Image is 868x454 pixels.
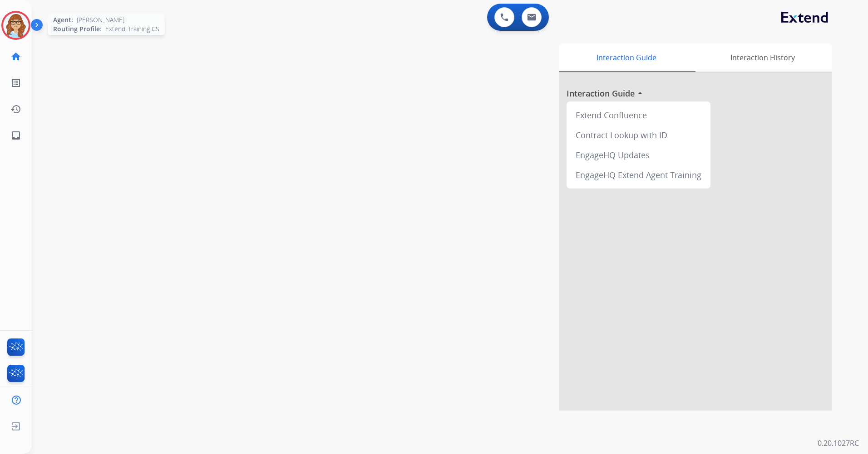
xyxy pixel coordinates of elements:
[570,125,707,145] div: Contract Lookup with ID
[570,105,707,125] div: Extend Confluence
[53,24,102,34] span: Routing Profile:
[10,51,21,62] mat-icon: home
[53,15,73,24] span: Agent:
[10,77,21,88] mat-icon: list_alt
[818,438,859,449] p: 0.20.1027RC
[693,43,832,72] div: Interaction History
[10,104,21,115] mat-icon: history
[559,43,693,72] div: Interaction Guide
[3,13,29,38] img: avatar
[77,15,124,24] span: [PERSON_NAME]
[105,24,159,34] span: Extend_Training CS
[570,165,707,185] div: EngageHQ Extend Agent Training
[10,130,21,141] mat-icon: inbox
[570,145,707,165] div: EngageHQ Updates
